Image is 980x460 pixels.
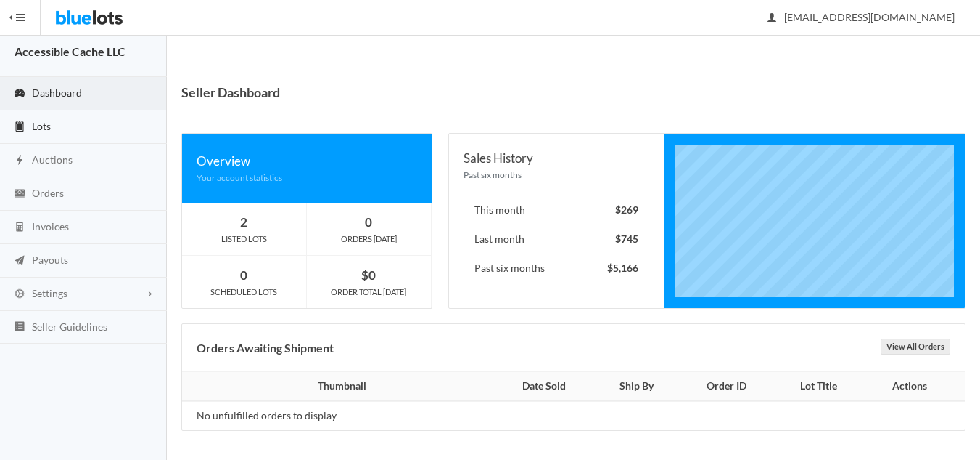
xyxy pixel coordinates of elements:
[12,154,27,168] ion-icon: flash
[197,151,417,171] div: Overview
[615,233,638,245] strong: $745
[12,221,27,235] ion-icon: calculator
[32,153,73,166] span: Auctions
[32,254,68,266] span: Payouts
[12,288,27,302] ion-icon: cog
[240,267,247,283] strong: 0
[197,341,334,355] b: Orders Awaiting Shipment
[182,372,493,401] th: Thumbnail
[365,214,372,230] strong: 0
[197,171,417,185] div: Your account statistics
[12,254,27,268] ion-icon: paper plane
[464,254,649,283] li: Past six months
[615,203,638,216] strong: $269
[765,12,779,25] ion-icon: person
[774,372,863,401] th: Lot Title
[12,87,27,101] ion-icon: speedometer
[32,86,82,99] span: Dashboard
[464,196,649,225] li: This month
[12,320,27,334] ion-icon: list box
[32,287,67,299] span: Settings
[595,372,679,401] th: Ship By
[464,225,649,254] li: Last month
[182,286,306,299] div: SCHEDULED LOTS
[240,214,247,230] strong: 2
[182,233,306,246] div: LISTED LOTS
[361,267,376,283] strong: $0
[464,168,649,182] div: Past six months
[464,148,649,168] div: Sales History
[182,401,493,430] td: No unfulfilled orders to display
[12,121,27,134] ion-icon: clipboard
[307,233,431,246] div: ORDERS [DATE]
[32,187,64,199] span: Orders
[32,220,69,233] span: Invoices
[307,286,431,299] div: ORDER TOTAL [DATE]
[12,187,27,201] ion-icon: cash
[881,339,950,355] a: View All Orders
[607,262,638,274] strong: $5,166
[15,44,125,58] strong: Accessible Cache LLC
[863,372,965,401] th: Actions
[768,11,955,23] span: [EMAIL_ADDRESS][DOMAIN_NAME]
[679,372,774,401] th: Order ID
[181,81,280,103] h1: Seller Dashboard
[493,372,595,401] th: Date Sold
[32,320,107,333] span: Seller Guidelines
[32,120,51,132] span: Lots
